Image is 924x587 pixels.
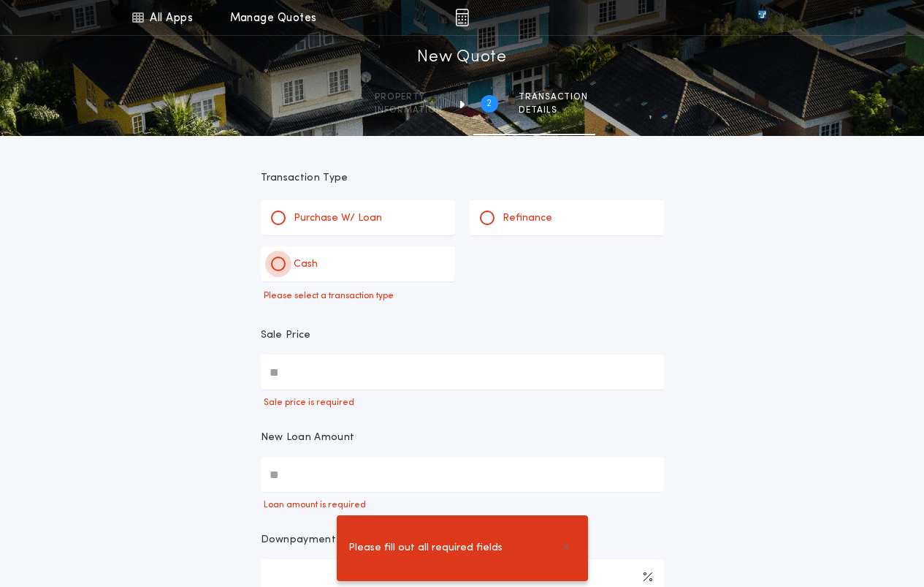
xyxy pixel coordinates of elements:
[294,211,382,226] p: Purchase W/ Loan
[519,105,588,116] span: details
[375,105,443,116] span: information
[455,9,469,26] img: img
[261,328,311,343] p: Sale Price
[375,91,443,103] span: Property
[261,397,664,409] p: Sale price is required
[261,499,664,511] p: Loan amount is required
[417,46,506,69] h1: New Quote
[731,10,793,25] img: vs-icon
[294,257,318,272] p: Cash
[519,91,588,103] span: Transaction
[261,355,664,390] input: Sale Price
[261,457,664,492] input: New Loan Amount
[348,540,503,556] span: Please fill out all required fields
[261,171,664,186] p: Transaction Type
[486,98,492,110] h2: 2
[261,431,355,445] p: New Loan Amount
[261,290,664,302] p: Please select a transaction type
[503,211,552,226] p: Refinance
